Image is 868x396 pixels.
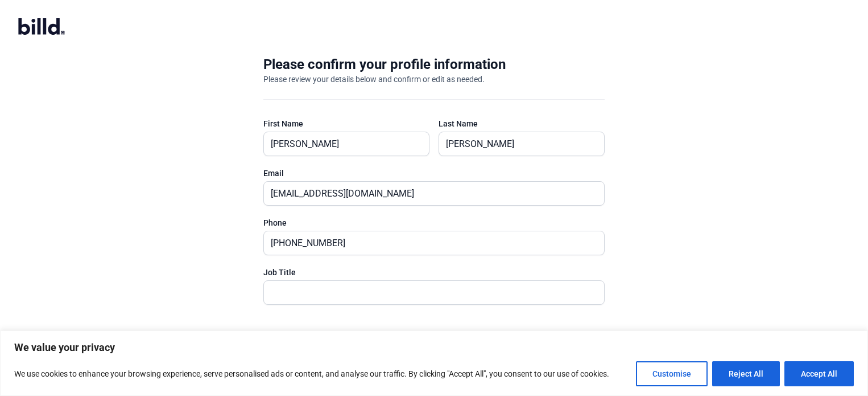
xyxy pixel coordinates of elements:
div: Phone [263,217,605,228]
div: First Name [263,118,429,129]
p: We use cookies to enhance your browsing experience, serve personalised ads or content, and analys... [14,367,609,381]
input: (XXX) XXX-XXXX [264,231,592,255]
div: Please confirm your profile information [263,55,506,74]
div: Email [263,168,605,179]
button: Accept All [784,361,854,386]
div: Last Name [439,118,605,129]
p: We value your privacy [14,341,854,354]
button: Reject All [712,361,780,386]
button: Customise [636,361,708,386]
div: Please review your details below and confirm or edit as needed. [263,74,485,85]
div: Job Title [263,267,605,278]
